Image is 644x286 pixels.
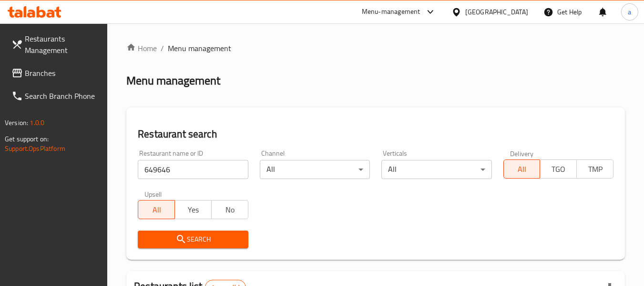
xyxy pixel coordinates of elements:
[138,231,248,248] button: Search
[544,162,573,176] span: TGO
[145,233,240,245] span: Search
[5,117,28,129] span: Version:
[510,150,534,157] label: Delivery
[215,203,245,217] span: No
[126,42,157,54] a: Home
[25,90,100,102] span: Search Branch Phone
[161,42,164,54] li: /
[138,200,175,219] button: All
[576,159,613,179] button: TMP
[503,159,541,179] button: All
[126,42,625,54] nav: breadcrumb
[581,162,610,176] span: TMP
[4,85,108,107] a: Search Branch Phone
[4,62,108,85] a: Branches
[5,133,49,145] span: Get support on:
[144,191,162,197] label: Upsell
[628,7,631,17] span: a
[138,127,613,141] h2: Restaurant search
[168,42,231,54] span: Menu management
[465,7,528,17] div: [GEOGRAPHIC_DATA]
[126,73,220,88] h2: Menu management
[174,200,212,219] button: Yes
[25,33,100,56] span: Restaurants Management
[381,160,491,179] div: All
[4,27,108,62] a: Restaurants Management
[540,159,577,179] button: TGO
[5,142,65,155] a: Support.OpsPlatform
[362,6,420,18] div: Menu-management
[211,200,248,219] button: No
[138,160,248,179] input: Search for restaurant name or ID..
[30,117,44,129] span: 1.0.0
[142,203,171,217] span: All
[260,160,370,179] div: All
[508,162,537,176] span: All
[179,203,208,217] span: Yes
[25,67,100,79] span: Branches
